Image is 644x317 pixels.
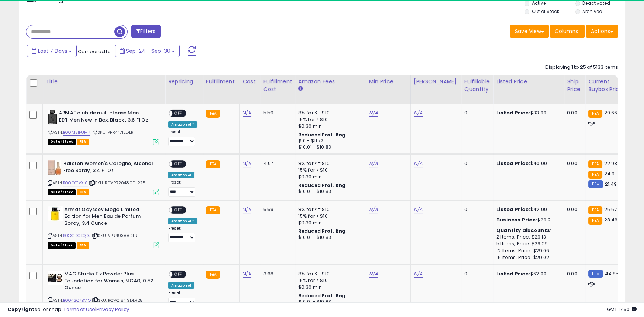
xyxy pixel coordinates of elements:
div: 15% for > $10 [298,213,360,220]
div: Fulfillment Cost [263,78,292,93]
div: 15% for > $10 [298,277,360,284]
span: OFF [172,110,184,117]
div: Amazon AI [168,172,194,178]
button: Save View [510,25,549,38]
a: B00M3IFUMK [63,129,90,136]
span: All listings that are currently out of stock and unavailable for purchase on Amazon [48,242,76,249]
img: 31YtxkzX2OL._SL40_.jpg [48,110,57,124]
div: Preset: [168,180,197,197]
small: FBA [588,206,602,214]
span: 21.49 [605,181,617,188]
div: 8% for <= $10 [298,160,360,167]
div: seller snap | | [7,306,129,313]
a: N/A [414,270,423,278]
div: 0.00 [567,110,579,116]
b: Armaf Odyssey Mega Limited Edition for Men Eau de Parfum Spray, 3.4 Ounce [64,206,155,229]
small: FBA [588,110,602,118]
b: Listed Price: [496,206,530,213]
div: Preset: [168,290,197,307]
div: $0.30 min [298,284,360,291]
img: 316wKC--f4L._SL40_.jpg [48,206,63,221]
a: N/A [243,206,251,213]
div: $10.01 - $10.83 [298,144,360,151]
div: 0.00 [567,160,579,167]
div: Amazon Fees [298,78,363,85]
button: Actions [586,25,618,38]
div: Title [46,78,162,85]
span: FBA [77,242,89,249]
small: FBA [206,110,220,118]
img: 41VNbQ1GwKL._SL40_.jpg [48,271,63,285]
div: $0.30 min [298,220,360,226]
div: Listed Price [496,78,561,85]
span: | SKU: VPR49388DLR [92,233,137,239]
div: $10.01 - $10.83 [298,234,360,241]
div: 2 Items, Price: $29.13 [496,234,558,240]
small: FBA [588,217,602,225]
small: FBA [206,160,220,168]
div: 15% for > $10 [298,116,360,123]
div: 5.59 [263,206,289,213]
div: 12 Items, Price: $29.06 [496,248,558,254]
span: Columns [555,28,578,35]
span: Last 7 Days [38,47,67,55]
b: Quantity discounts [496,227,550,234]
a: N/A [369,160,378,167]
span: | SKU: VPR44712DLR [92,129,134,135]
a: B000C1VXI0 [63,180,88,186]
span: Compared to: [78,48,112,55]
div: 3.68 [263,271,289,277]
div: Displaying 1 to 25 of 5133 items [545,64,618,71]
div: $40.00 [496,160,558,167]
div: [PERSON_NAME] [414,78,458,85]
b: Reduced Prof. Rng. [298,182,347,188]
button: Sep-24 - Sep-30 [115,45,180,57]
span: 24.9 [604,170,615,177]
div: 5.59 [263,110,289,116]
div: Fulfillment [206,78,236,85]
div: 15 Items, Price: $29.02 [496,254,558,261]
div: 4.94 [263,160,289,167]
div: 0 [464,206,487,213]
div: $10 - $11.72 [298,138,360,144]
span: | SKU: RCVPR20480DLR25 [89,180,145,186]
a: B0CGDQKQDJ [63,233,91,239]
span: 44.85 [605,270,619,277]
div: 0 [464,271,487,277]
div: $62.00 [496,271,558,277]
div: $33.99 [496,110,558,116]
span: All listings that are currently out of stock and unavailable for purchase on Amazon [48,139,76,145]
div: $0.30 min [298,123,360,130]
div: 8% for <= $10 [298,206,360,213]
b: Halston Women's Cologne, Alcohol Free Spray, 3.4 Fl Oz [63,160,154,176]
b: Reduced Prof. Rng. [298,292,347,299]
button: Columns [550,25,585,38]
a: Terms of Use [64,306,95,313]
small: FBA [206,271,220,279]
b: Reduced Prof. Rng. [298,132,347,138]
a: N/A [243,160,251,167]
div: Ship Price [567,78,582,93]
div: 8% for <= $10 [298,271,360,277]
div: Cost [243,78,257,85]
span: 22.93 [604,160,618,167]
div: 0.00 [567,206,579,213]
small: FBM [588,270,603,278]
button: Filters [131,25,160,38]
a: N/A [414,109,423,117]
a: N/A [243,109,251,117]
img: 31CVVYXeCNL._SL40_.jpg [48,160,61,175]
a: N/A [369,270,378,278]
div: $0.30 min [298,174,360,180]
div: ASIN: [48,206,159,248]
span: OFF [172,207,184,213]
span: FBA [77,139,89,145]
label: Out of Stock [532,8,559,14]
a: N/A [369,109,378,117]
b: Listed Price: [496,109,530,116]
strong: Copyright [7,306,35,313]
span: Sep-24 - Sep-30 [126,47,170,55]
div: $10.01 - $10.83 [298,188,360,195]
a: N/A [369,206,378,213]
small: FBA [588,160,602,168]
